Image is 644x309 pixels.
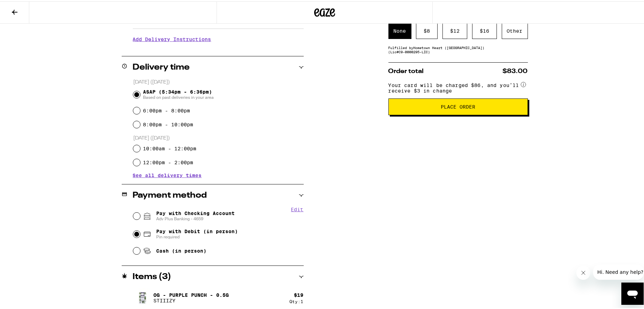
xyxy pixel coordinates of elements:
[576,264,590,278] iframe: Close message
[133,30,304,46] h3: Add Delivery Instructions
[133,78,304,84] p: [DATE] ([DATE])
[143,106,190,112] label: 6:00pm - 8:00pm
[156,247,206,252] span: Cash (in person)
[143,88,214,99] span: ASAP (5:34pm - 6:36pm)
[593,263,644,278] iframe: Message from company
[156,209,235,220] span: Pay with Checking Account
[416,22,438,38] div: $ 8
[133,46,304,51] p: We'll contact you at [PHONE_NUMBER] when we arrive
[388,97,528,114] button: Place Order
[133,134,304,140] p: [DATE] ([DATE])
[154,291,229,296] p: OG - Purple Punch - 0.5g
[442,22,467,38] div: $ 12
[143,144,196,150] label: 10:00am - 12:00pm
[441,103,475,108] span: Place Order
[388,79,520,92] span: Your card will be charged $86, and you’ll receive $3 in change
[133,190,207,198] h2: Payment method
[472,22,497,38] div: $ 16
[388,44,528,53] div: Fulfilled by Hometown Heart ([GEOGRAPHIC_DATA]) (Lic# C9-0000295-LIC )
[143,158,193,164] label: 12:00pm - 2:00pm
[143,120,193,126] label: 8:00pm - 10:00pm
[133,271,172,280] h2: Items ( 3 )
[502,22,528,38] div: Other
[154,296,229,302] p: STIIIZY
[133,62,190,70] h2: Delivery time
[133,287,152,306] img: OG - Purple Punch - 0.5g
[156,233,238,238] span: Pin required
[291,205,304,211] button: Edit
[294,291,304,296] div: $ 19
[143,93,214,99] span: Based on past deliveries in your area
[503,67,528,73] span: $83.00
[621,281,644,303] iframe: Button to launch messaging window
[156,227,238,233] span: Pay with Debit (in person)
[133,172,202,176] button: See all delivery times
[156,215,235,220] span: Adv Plus Banking - 4659
[388,67,424,73] span: Order total
[290,298,304,302] div: Qty: 1
[388,22,411,38] div: None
